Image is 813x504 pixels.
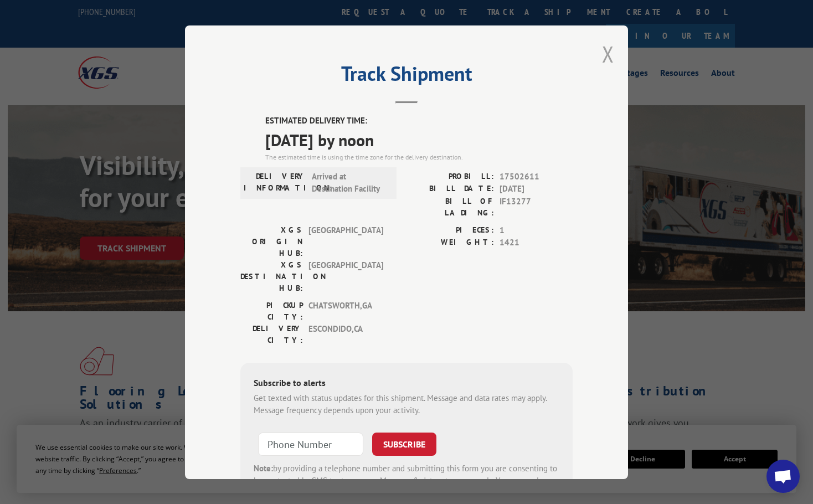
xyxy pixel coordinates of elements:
span: [GEOGRAPHIC_DATA] [308,224,383,259]
label: XGS ORIGIN HUB: [240,224,303,259]
span: 17502611 [500,170,573,183]
span: [DATE] by noon [265,127,573,152]
div: Open chat [766,460,800,493]
span: 1 [500,224,573,236]
label: BILL DATE: [406,183,494,196]
label: PROBILL: [406,170,494,183]
label: DELIVERY CITY: [240,322,303,346]
label: PIECES: [406,224,494,236]
span: CHATSWORTH , GA [308,299,383,322]
label: WEIGHT: [406,236,494,249]
button: Close modal [602,39,614,69]
label: PICKUP CITY: [240,299,303,322]
span: [DATE] [500,183,573,196]
div: Get texted with status updates for this shipment. Message and data rates may apply. Message frequ... [254,392,559,416]
span: ESCONDIDO , CA [308,322,383,346]
input: Phone Number [258,432,363,455]
label: DELIVERY INFORMATION: [244,170,306,195]
span: Arrived at Destination Facility [312,170,387,195]
span: IF13277 [500,195,573,218]
label: XGS DESTINATION HUB: [240,259,303,294]
span: 1421 [500,236,573,249]
label: ESTIMATED DELIVERY TIME: [265,115,573,127]
div: by providing a telephone number and submitting this form you are consenting to be contacted by SM... [254,462,559,500]
strong: Note: [254,462,273,473]
div: The estimated time is using the time zone for the delivery destination. [265,152,573,162]
span: [GEOGRAPHIC_DATA] [308,259,383,294]
button: SUBSCRIBE [372,432,436,455]
div: Subscribe to alerts [254,376,559,392]
h2: Track Shipment [240,66,573,87]
label: BILL OF LADING: [406,195,494,218]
